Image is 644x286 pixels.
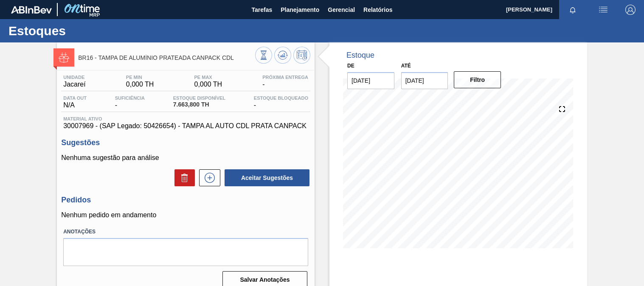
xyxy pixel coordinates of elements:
span: 7.663,800 TH [173,101,225,108]
h1: Estoques [8,26,159,36]
div: Nova sugestão [195,169,220,186]
h3: Pedidos [61,196,310,205]
h3: Sugestões [61,138,310,147]
div: Aceitar Sugestões [220,168,310,187]
span: 0,000 TH [126,81,154,88]
span: Estoque Disponível [173,95,225,101]
button: Programar Estoque [293,47,310,64]
span: 30007969 - (SAP Legado: 50426654) - TAMPA AL AUTO CDL PRATA CANPACK [63,122,308,130]
span: PE MIN [126,75,154,80]
img: userActions [598,5,608,15]
span: Suficiência [115,95,145,101]
button: Notificações [559,4,586,16]
span: Próxima Entrega [262,75,308,80]
span: Estoque Bloqueado [254,95,308,101]
button: Aceitar Sugestões [225,169,309,186]
input: dd/mm/yyyy [401,72,448,89]
div: Estoque [346,51,374,60]
p: Nenhum pedido em andamento [61,211,310,219]
button: Filtro [454,71,501,88]
label: Até [401,63,411,69]
span: Jacareí [63,81,85,88]
span: PE MAX [194,75,222,80]
div: - [260,75,310,88]
span: Gerencial [328,5,355,15]
div: - [113,95,147,109]
label: Anotações [63,226,308,238]
span: Unidade [63,75,85,80]
span: Data out [63,95,87,101]
span: Material ativo [63,116,308,121]
label: De [347,63,354,69]
img: TNhmsLtSVTkK8tSr43FrP2fwEKptu5GPRR3wAAAABJRU5ErkJggg== [11,6,52,14]
span: Planejamento [281,5,319,15]
div: - [252,95,310,109]
img: Ícone [59,52,69,63]
button: Visão Geral dos Estoques [255,47,272,64]
span: Relatórios [363,5,392,15]
span: Tarefas [251,5,272,15]
button: Atualizar Gráfico [274,47,291,64]
p: Nenhuma sugestão para análise [61,154,310,162]
span: BR16 - TAMPA DE ALUMÍNIO PRATEADA CANPACK CDL [78,55,255,61]
span: 0,000 TH [194,81,222,88]
div: N/A [61,95,89,109]
img: Logout [625,5,636,15]
div: Excluir Sugestões [170,169,195,186]
input: dd/mm/yyyy [347,72,394,89]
